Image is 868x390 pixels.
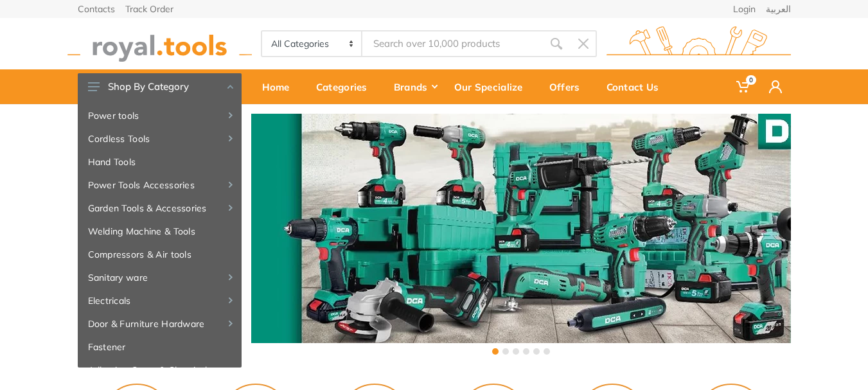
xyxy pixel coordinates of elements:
[307,73,385,100] div: Categories
[540,69,598,104] a: Offers
[78,150,242,173] a: Hand Tools
[78,220,242,243] a: Welding Machine & Tools
[78,197,242,220] a: Garden Tools & Accessories
[253,69,307,104] a: Home
[746,75,756,85] span: 0
[540,73,598,100] div: Offers
[78,243,242,266] a: Compressors & Air tools
[445,69,540,104] a: Our Specialize
[385,73,445,100] div: Brands
[733,4,756,13] a: Login
[78,312,242,335] a: Door & Furniture Hardware
[262,31,363,56] select: Category
[78,127,242,150] a: Cordless Tools
[362,30,542,57] input: Site search
[78,359,242,382] a: Adhesive, Spray & Chemical
[598,69,677,104] a: Contact Us
[78,104,242,127] a: Power tools
[78,73,242,100] button: Shop By Category
[607,26,791,62] img: royal.tools Logo
[78,173,242,197] a: Power Tools Accessories
[598,73,677,100] div: Contact Us
[253,73,307,100] div: Home
[727,69,760,104] a: 0
[78,335,242,359] a: Fastener
[67,26,252,62] img: royal.tools Logo
[125,4,173,13] a: Track Order
[445,73,540,100] div: Our Specialize
[766,4,791,13] a: العربية
[78,289,242,312] a: Electricals
[307,69,385,104] a: Categories
[78,4,115,13] a: Contacts
[78,266,242,289] a: Sanitary ware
